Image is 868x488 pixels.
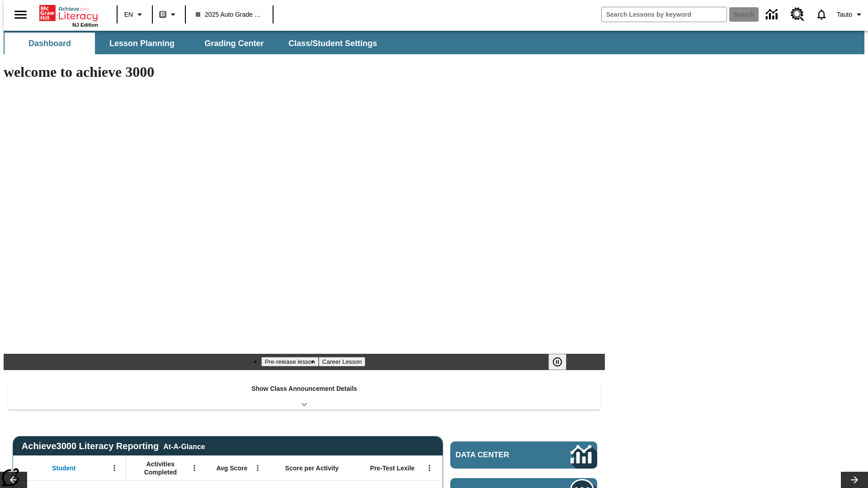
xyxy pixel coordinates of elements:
[760,2,785,27] a: Data Center
[810,3,833,26] a: Notifications
[131,460,190,476] span: Activities Completed
[124,10,133,19] span: EN
[785,2,810,27] a: Resource Center, Will open in new tab
[319,357,365,366] button: Slide 2 Career Lesson
[548,354,566,370] button: Pause
[97,33,187,54] button: Lesson Planning
[188,461,201,475] button: Open Menu
[5,33,95,54] button: Dashboard
[837,10,852,19] span: Tauto
[4,64,605,80] h1: welcome to achieve 3000
[109,38,175,49] span: Lesson Planning
[251,461,264,475] button: Open Menu
[602,7,726,22] input: search field
[72,22,98,28] span: NJ Edition
[8,379,600,410] div: Show Class Announcement Details
[189,33,279,54] button: Grading Center
[261,357,319,366] button: Slide 1 Pre-release lesson
[281,33,384,54] button: Class/Student Settings
[120,6,149,23] button: Language: EN, Select a language
[423,461,436,475] button: Open Menu
[285,464,339,472] span: Score per Activity
[288,38,377,49] span: Class/Student Settings
[841,472,868,488] button: Lesson carousel, Next
[163,441,205,451] div: At-A-Glance
[251,384,357,394] p: Show Class Announcement Details
[4,33,385,54] div: SubNavbar
[450,441,597,469] a: Data Center
[108,461,121,475] button: Open Menu
[833,6,868,23] button: Profile/Settings
[548,354,576,370] div: Pause
[370,464,415,472] span: Pre-Test Lexile
[39,3,98,28] div: Home
[22,441,205,451] span: Achieve3000 Literacy Reporting
[28,38,71,49] span: Dashboard
[52,464,75,472] span: Student
[456,450,540,460] span: Data Center
[216,464,247,472] span: Avg Score
[156,6,182,23] button: Boost Class color is gray green. Change class color
[196,10,263,19] span: 2025 Auto Grade 1 B
[204,38,264,49] span: Grading Center
[7,1,34,28] button: Open side menu
[160,9,165,20] span: B
[4,31,864,54] div: SubNavbar
[39,4,98,22] a: Home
